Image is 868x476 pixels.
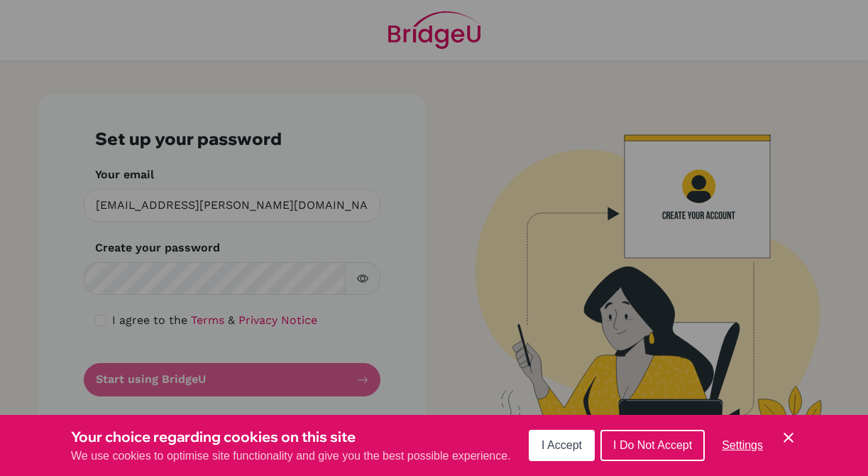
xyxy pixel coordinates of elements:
[529,430,595,461] button: I Accept
[722,439,763,451] span: Settings
[542,439,582,451] span: I Accept
[613,439,692,451] span: I Do Not Accept
[600,430,705,461] button: I Do Not Accept
[780,429,797,446] button: Save and close
[71,426,511,448] h3: Your choice regarding cookies on this site
[710,431,774,460] button: Settings
[71,448,511,465] p: We use cookies to optimise site functionality and give you the best possible experience.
